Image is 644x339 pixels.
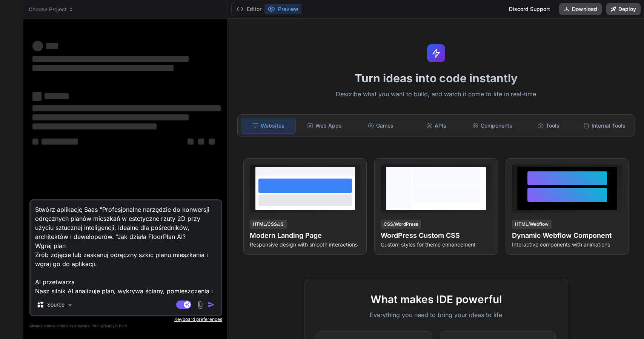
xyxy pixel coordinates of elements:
p: Keyboard preferences [29,316,222,322]
button: Download [559,3,602,15]
span: ‌ [32,56,189,62]
textarea: Stwórz aplikację Saas "Profesjonalne narzędzie do konwersji odręcznych planów mieszkań w estetycz... [31,200,221,294]
p: Always double-check its answers. Your in Bind [29,322,222,330]
p: Responsive design with smooth interactions [250,241,360,248]
div: APIs [409,118,464,134]
p: Describe what you want to build, and watch it come to life in real-time [233,89,639,99]
div: HTML/CSS/JS [250,220,287,229]
span: privacy [101,324,115,328]
div: Components [465,118,520,134]
h4: WordPress Custom CSS [381,230,491,241]
span: ‌ [32,65,174,71]
img: Pick Models [67,302,73,308]
p: Source [47,301,65,308]
button: Deploy [606,3,641,15]
img: icon [207,301,215,308]
div: Internal Tools [577,118,632,134]
button: Editor [233,4,264,14]
button: Preview [264,4,301,14]
span: ‌ [32,114,189,120]
p: Everything you need to bring your ideas to life [317,310,556,319]
h2: What makes IDE powerful [317,291,556,307]
div: Games [353,118,407,134]
span: ‌ [32,123,157,129]
span: ‌ [188,139,194,145]
span: ‌ [45,93,69,99]
img: attachment [196,300,204,309]
p: Custom styles for theme enhancement [381,241,491,248]
span: ‌ [32,41,43,51]
span: ‌ [46,43,58,49]
span: ‌ [32,92,41,101]
span: ‌ [198,139,204,145]
div: Tools [521,118,575,134]
span: ‌ [32,105,221,111]
div: Discord Support [504,3,555,15]
span: ‌ [209,139,215,145]
h4: Modern Landing Page [250,230,360,241]
span: ‌ [41,139,78,145]
div: Websites [241,118,296,134]
p: Interactive components with animations [512,241,622,248]
span: ‌ [32,139,38,145]
div: HTML/Webflow [512,220,552,229]
span: Choose Project [29,6,74,13]
h4: Dynamic Webflow Component [512,230,622,241]
h1: Turn ideas into code instantly [233,71,639,85]
div: CSS/WordPress [381,220,421,229]
div: Web Apps [297,118,352,134]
